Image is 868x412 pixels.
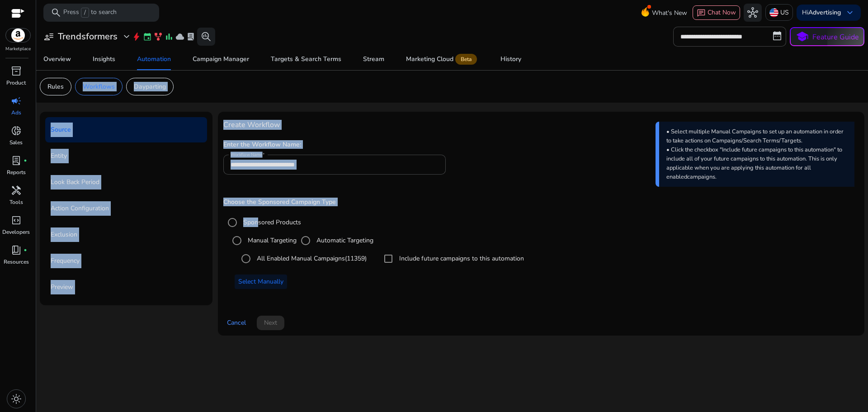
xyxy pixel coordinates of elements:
[397,254,524,263] label: Include future campaigns to this automation
[227,318,246,327] span: Cancel
[51,254,80,268] p: Frequency
[83,82,115,91] p: Workflows
[780,5,789,20] p: US
[223,217,301,227] mat-radio-group: Select targeting option
[666,146,842,181] span: • Click the checkbox "Include future campaigns to this automation" to include all of your future ...
[345,254,367,263] span: (11359)
[697,9,706,18] span: chat
[11,185,22,196] span: handyman
[51,280,73,294] p: Preview
[58,31,118,42] h3: Trendsformers
[5,46,31,52] p: Marketplace
[315,236,373,245] label: Automatic Targeting
[175,32,184,41] span: cloud
[796,30,809,43] span: school
[812,32,859,43] p: Feature Guide
[238,277,283,286] span: Select Manually
[808,8,841,17] b: Advertising
[11,66,22,76] span: inventory_2
[500,56,521,62] div: History
[271,56,341,62] div: Targets & Search Terms
[235,275,287,289] button: Select Manually
[223,121,859,129] h4: Create Workflow
[93,56,115,62] div: Insights
[708,8,736,17] span: Chat Now
[228,235,373,245] mat-radio-group: Select targeting option
[197,28,215,46] button: search_insights
[132,32,141,41] span: bolt
[747,7,758,18] span: hub
[844,7,855,18] span: keyboard_arrow_down
[81,8,89,18] span: /
[802,9,841,16] p: Hi
[656,122,854,187] div: • Select multiple Manual Campaigns to set up an automation in order to take actions on Campaigns/...
[255,254,367,263] label: All Enabled Manual Campaigns
[43,31,54,42] span: user_attributes
[137,56,171,62] div: Automation
[406,56,479,63] div: Marketing Cloud
[9,198,23,206] p: Tools
[24,159,27,162] span: fiber_manual_record
[24,248,27,252] span: fiber_manual_record
[11,393,22,404] span: light_mode
[201,31,212,42] span: search_insights
[6,79,26,87] p: Product
[7,168,26,176] p: Reports
[51,149,67,163] p: Entity
[121,31,132,42] span: expand_more
[51,7,61,18] span: search
[6,28,30,42] img: amazon.svg
[237,250,367,268] mat-radio-group: Select an option
[790,27,864,46] button: schoolFeature Guide
[51,175,99,189] p: Look Back Period
[43,56,71,62] div: Overview
[193,56,249,62] div: Campaign Manager
[11,155,22,166] span: lab_profile
[246,236,297,245] label: Manual Targeting
[652,5,687,21] span: What's New
[769,8,778,17] img: us.svg
[165,32,174,41] span: bar_chart
[11,245,22,256] span: book_4
[2,228,30,236] p: Developers
[693,5,740,20] button: chatChat Now
[134,82,166,91] p: Dayparting
[223,141,859,149] h5: Enter the Workflow Name:
[47,82,64,91] p: Rules
[11,125,22,136] span: donut_small
[154,32,163,41] span: family_history
[143,32,152,41] span: event
[223,316,250,330] button: Cancel
[51,201,109,216] p: Action Configuration
[186,32,195,41] span: lab_profile
[11,215,22,226] span: code_blocks
[51,123,71,137] p: Source
[241,218,301,227] label: Sponsored Products
[744,4,762,22] button: hub
[63,8,117,18] p: Press to search
[11,95,22,106] span: campaign
[223,199,859,206] h5: Choose the Sponsored Campaign Type
[455,54,477,65] span: Beta
[231,152,263,158] mat-label: Workflow Name
[11,109,21,117] p: Ads
[363,56,384,62] div: Stream
[9,138,23,147] p: Sales
[51,227,77,242] p: Exclusion
[4,258,29,266] p: Resources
